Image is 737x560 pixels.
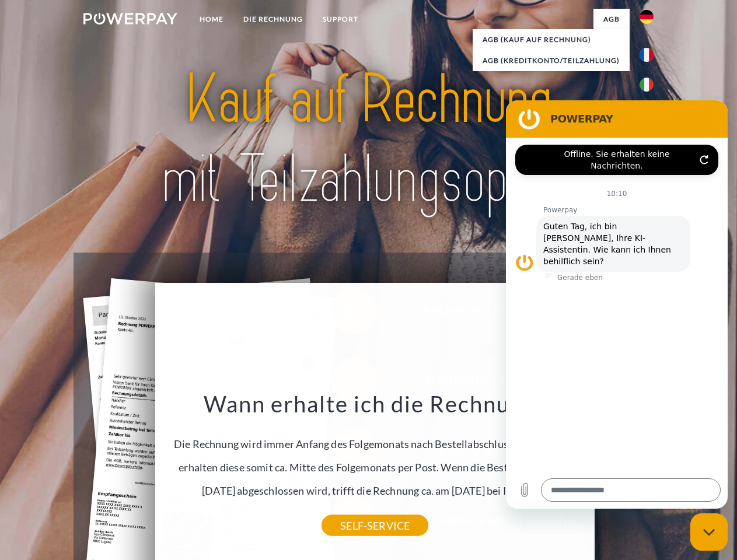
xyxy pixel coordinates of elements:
[162,390,588,526] div: Die Rechnung wird immer Anfang des Folgemonats nach Bestellabschluss generiert. Sie erhalten dies...
[473,29,630,50] a: AGB (Kauf auf Rechnung)
[640,78,654,92] img: it
[506,100,728,509] iframe: Messaging-Fenster
[83,13,177,24] img: logo-powerpay-white.svg
[690,513,728,551] iframe: Schaltfläche zum Öffnen des Messaging-Fensters; Konversation läuft
[640,10,654,24] img: de
[111,56,626,223] img: title-powerpay_de.svg
[593,9,630,30] a: agb
[190,9,233,30] a: Home
[313,9,368,30] a: SUPPORT
[640,48,654,62] img: fr
[473,50,630,71] a: AGB (Kreditkonto/Teilzahlung)
[233,9,313,30] a: DIE RECHNUNG
[322,515,428,536] a: SELF-SERVICE
[162,390,588,418] h3: Wann erhalte ich die Rechnung?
